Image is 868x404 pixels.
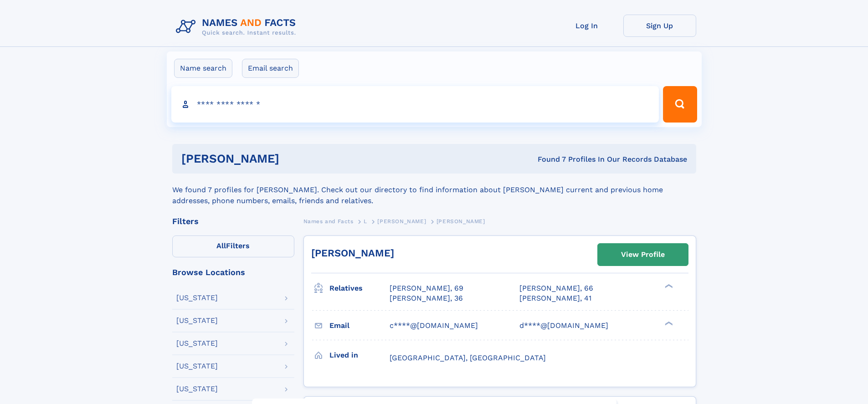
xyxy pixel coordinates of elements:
[390,283,463,293] a: [PERSON_NAME], 69
[242,59,299,78] label: Email search
[172,174,696,206] div: We found 7 profiles for [PERSON_NAME]. Check out our directory to find information about [PERSON_...
[176,294,218,302] div: [US_STATE]
[663,320,673,326] div: ❯
[519,283,593,293] a: [PERSON_NAME], 66
[172,15,303,39] img: Logo Names and Facts
[176,317,218,324] div: [US_STATE]
[390,293,463,303] a: [PERSON_NAME], 36
[303,215,354,227] a: Names and Facts
[172,217,294,225] div: Filters
[623,15,696,37] a: Sign Up
[377,218,426,225] span: [PERSON_NAME]
[364,215,367,227] a: L
[550,15,623,37] a: Log In
[329,281,390,296] h3: Relatives
[437,218,485,225] span: [PERSON_NAME]
[621,244,665,265] div: View Profile
[216,241,226,250] span: All
[598,244,688,266] a: View Profile
[364,218,367,225] span: L
[329,318,390,333] h3: Email
[174,59,232,78] label: Name search
[311,247,394,259] a: [PERSON_NAME]
[329,348,390,363] h3: Lived in
[181,153,409,164] h1: [PERSON_NAME]
[176,385,218,393] div: [US_STATE]
[172,235,294,257] label: Filters
[663,86,697,123] button: Search Button
[408,154,687,164] div: Found 7 Profiles In Our Records Database
[172,268,294,276] div: Browse Locations
[390,353,546,362] span: [GEOGRAPHIC_DATA], [GEOGRAPHIC_DATA]
[176,363,218,370] div: [US_STATE]
[519,293,591,303] a: [PERSON_NAME], 41
[663,283,673,289] div: ❯
[377,215,426,227] a: [PERSON_NAME]
[171,86,659,123] input: search input
[176,340,218,347] div: [US_STATE]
